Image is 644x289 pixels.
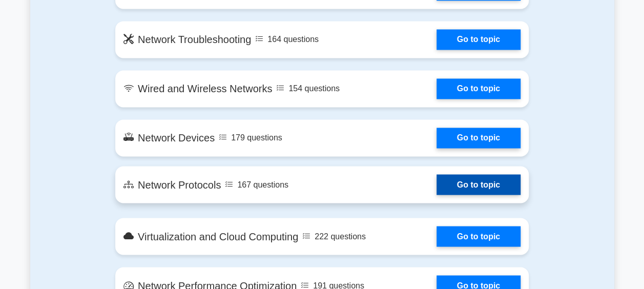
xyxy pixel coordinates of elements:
[437,128,521,148] a: Go to topic
[437,29,521,50] a: Go to topic
[437,226,521,246] a: Go to topic
[437,78,521,99] a: Go to topic
[437,174,521,195] a: Go to topic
